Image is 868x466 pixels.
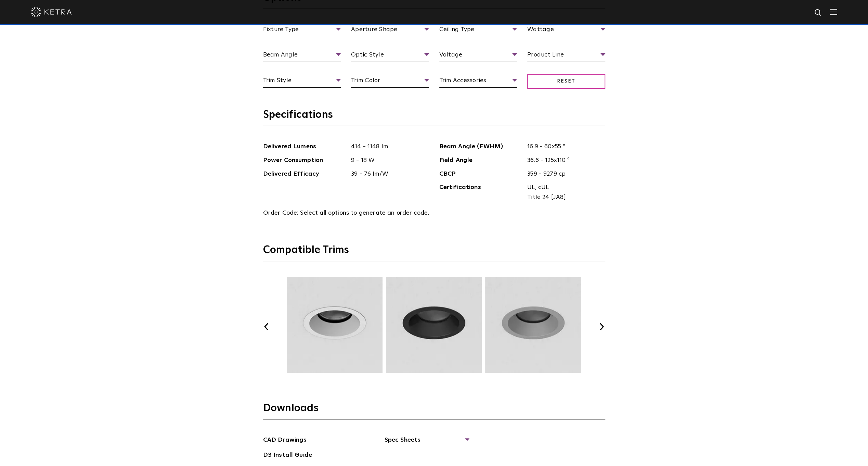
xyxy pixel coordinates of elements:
a: CAD Drawings [263,435,307,446]
span: Trim Color [351,76,429,88]
span: Delivered Efficacy [263,169,346,179]
img: TRM007.webp [385,277,483,373]
h3: Compatible Trims [263,243,605,261]
span: Wattage [527,25,605,37]
h3: Downloads [263,402,605,419]
span: 36.6 - 125x110 ° [522,155,605,165]
span: Ceiling Type [439,25,517,37]
span: CBCP [439,169,522,179]
span: Trim Accessories [439,76,517,88]
span: Spec Sheets [385,435,468,450]
span: Delivered Lumens [263,142,346,152]
span: 16.9 - 60x55 ° [522,142,605,152]
a: D3 Install Guide [263,450,312,461]
span: Select all options to generate an order code. [300,210,429,216]
span: Certifications [439,182,522,202]
img: TRM005.webp [286,277,384,373]
span: Beam Angle [263,50,341,62]
span: Order Code: [263,210,299,216]
span: UL, cUL [527,182,600,192]
button: Next [598,323,605,330]
span: Trim Style [263,76,341,88]
span: 39 - 76 lm/W [346,169,429,179]
span: 414 - 1148 lm [346,142,429,152]
span: Optic Style [351,50,429,62]
span: Field Angle [439,155,522,165]
img: Hamburger%20Nav.svg [830,9,837,15]
img: TRM008.webp [484,277,582,373]
span: Reset [527,74,605,89]
span: Title 24 [JA8] [527,192,600,202]
span: Power Consumption [263,155,346,165]
img: search icon [814,9,822,17]
span: Product Line [527,50,605,62]
span: Fixture Type [263,25,341,37]
button: Previous [263,323,270,330]
span: Beam Angle (FWHM) [439,142,522,152]
span: 359 - 9279 cp [522,169,605,179]
span: Voltage [439,50,517,62]
h3: Specifications [263,108,605,126]
img: ketra-logo-2019-white [31,7,72,17]
span: Aperture Shape [351,25,429,37]
span: 9 - 18 W [346,155,429,165]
